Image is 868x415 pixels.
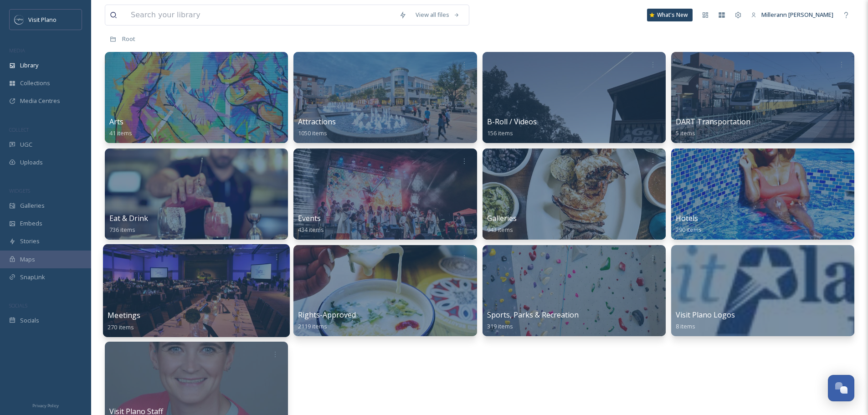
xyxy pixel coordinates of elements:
[20,61,38,70] span: Library
[109,129,132,137] span: 41 items
[676,310,735,320] span: Visit Plano Logos
[746,6,838,24] a: Millerann [PERSON_NAME]
[9,47,25,54] span: MEDIA
[298,322,327,330] span: 2119 items
[487,311,579,330] a: Sports, Parks & Recreation319 items
[487,213,517,223] span: Galleries
[298,310,356,320] span: Rights-Approved
[20,273,45,282] span: SnapLink
[20,79,50,87] span: Collections
[126,5,395,25] input: Search your library
[122,33,135,44] a: Root
[108,311,140,331] a: Meetings270 items
[20,158,43,167] span: Uploads
[109,214,148,234] a: Eat & Drink736 items
[298,225,324,234] span: 434 items
[487,129,513,137] span: 156 items
[487,117,537,127] span: B-Roll / Videos
[298,213,321,223] span: Events
[108,310,140,320] span: Meetings
[298,118,336,137] a: Attractions1050 items
[20,316,39,325] span: Socials
[109,118,132,137] a: Arts41 items
[9,302,27,309] span: SOCIALS
[647,9,693,21] a: What's New
[298,129,327,137] span: 1050 items
[20,97,60,105] span: Media Centres
[20,140,32,149] span: UGC
[109,117,123,127] span: Arts
[28,15,56,24] span: Visit Plano
[32,403,59,409] span: Privacy Policy
[676,213,698,223] span: Hotels
[761,10,833,19] span: Millerann [PERSON_NAME]
[20,255,35,264] span: Maps
[676,311,735,330] a: Visit Plano Logos8 items
[676,225,702,234] span: 290 items
[32,400,59,410] a: Privacy Policy
[122,35,135,43] span: Root
[676,118,750,137] a: DART Transportation5 items
[487,118,537,137] a: B-Roll / Videos156 items
[109,225,135,234] span: 736 items
[20,201,45,210] span: Galleries
[676,322,695,330] span: 8 items
[15,15,24,24] img: images.jpeg
[108,323,134,331] span: 270 items
[828,375,854,401] button: Open Chat
[298,311,356,330] a: Rights-Approved2119 items
[487,225,513,234] span: 943 items
[676,214,702,234] a: Hotels290 items
[487,214,517,234] a: Galleries943 items
[9,126,29,133] span: COLLECT
[487,322,513,330] span: 319 items
[298,214,324,234] a: Events434 items
[411,6,464,24] a: View all files
[20,219,42,228] span: Embeds
[298,117,336,127] span: Attractions
[676,117,750,127] span: DART Transportation
[20,237,40,246] span: Stories
[109,213,148,223] span: Eat & Drink
[676,129,695,137] span: 5 items
[9,187,30,194] span: WIDGETS
[487,310,579,320] span: Sports, Parks & Recreation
